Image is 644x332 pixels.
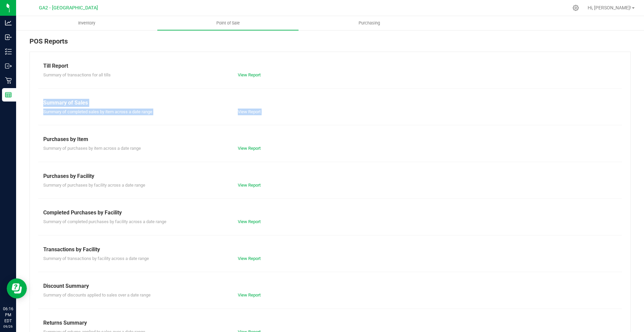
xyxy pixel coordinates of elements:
div: Till Report [43,62,617,70]
a: View Report [238,72,261,77]
div: Returns Summary [43,319,617,327]
p: 09/26 [3,324,13,329]
span: Summary of purchases by facility across a date range [43,183,145,188]
div: Purchases by Item [43,135,617,143]
a: View Report [238,146,261,151]
span: Summary of purchases by item across a date range [43,146,141,151]
span: Point of Sale [207,20,249,26]
a: View Report [238,183,261,188]
inline-svg: Reports [5,91,12,98]
span: Summary of completed sales by item across a date range [43,109,152,114]
inline-svg: Inventory [5,48,12,55]
div: Completed Purchases by Facility [43,209,617,217]
a: Point of Sale [157,16,299,30]
span: Hi, [PERSON_NAME]! [588,5,631,10]
a: Purchasing [299,16,440,30]
a: View Report [238,292,261,297]
div: Transactions by Facility [43,246,617,254]
div: Summary of Sales [43,99,617,107]
inline-svg: Analytics [5,19,12,26]
span: Summary of discounts applied to sales over a date range [43,292,151,297]
div: Manage settings [572,5,580,11]
div: POS Reports [30,36,631,52]
div: Purchases by Facility [43,172,617,180]
span: Summary of transactions by facility across a date range [43,256,149,261]
span: Inventory [69,20,104,26]
span: Purchasing [350,20,389,26]
div: Discount Summary [43,282,617,290]
a: View Report [238,219,261,224]
a: Inventory [16,16,157,30]
inline-svg: Retail [5,77,12,84]
span: GA2 - [GEOGRAPHIC_DATA] [39,5,98,11]
inline-svg: Inbound [5,34,12,41]
iframe: Resource center [7,278,27,298]
p: 06:16 PM EDT [3,306,13,324]
a: View Report [238,109,261,114]
span: Summary of completed purchases by facility across a date range [43,219,166,224]
span: Summary of transactions for all tills [43,72,111,77]
inline-svg: Outbound [5,63,12,69]
a: View Report [238,256,261,261]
